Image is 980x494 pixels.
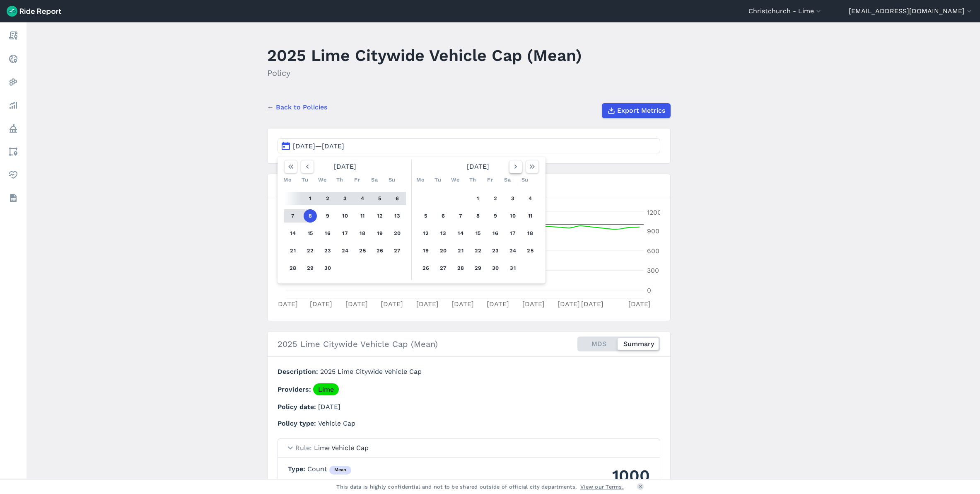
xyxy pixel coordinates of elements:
[314,444,369,452] span: Lime Vehicle Cap
[6,28,21,43] a: Report
[414,173,427,186] div: Mo
[437,244,450,257] button: 20
[647,286,651,294] tspan: 0
[329,466,351,475] div: mean
[286,262,299,275] button: 28
[281,173,294,186] div: Mo
[6,167,21,182] a: Health
[454,209,467,223] button: 7
[506,209,519,223] button: 10
[356,244,369,257] button: 25
[596,464,650,487] div: 1000
[338,192,352,205] button: 3
[581,300,603,308] tspan: [DATE]
[471,192,485,205] button: 1
[318,419,355,427] span: Vehicle Cap
[6,98,21,113] a: Analyze
[321,244,334,257] button: 23
[524,209,537,223] button: 11
[391,192,404,205] button: 6
[558,300,580,308] tspan: [DATE]
[454,262,467,275] button: 28
[304,227,317,240] button: 15
[419,244,432,257] button: 19
[373,244,386,257] button: 26
[321,262,334,275] button: 30
[524,244,537,257] button: 25
[278,138,660,153] button: [DATE]—[DATE]
[278,439,660,458] summary: RuleLime Vehicle Cap
[419,227,432,240] button: 12
[320,368,422,375] span: 2025 Lime Citywide Vehicle Cap
[524,192,537,205] button: 4
[602,103,671,118] button: Export Metrics
[278,385,313,393] span: Providers
[506,192,519,205] button: 3
[356,192,369,205] button: 4
[286,244,299,257] button: 21
[489,244,502,257] button: 23
[487,300,509,308] tspan: [DATE]
[321,227,334,240] button: 16
[431,173,444,186] div: Tu
[338,244,352,257] button: 24
[345,300,368,308] tspan: [DATE]
[373,192,386,205] button: 5
[437,209,450,223] button: 6
[275,300,298,308] tspan: [DATE]
[295,444,314,452] span: Rule
[437,227,450,240] button: 13
[6,51,21,66] a: Realtime
[414,160,542,173] div: [DATE]
[437,262,450,275] button: 27
[304,192,317,205] button: 1
[628,300,651,308] tspan: [DATE]
[849,6,973,16] button: [EMAIL_ADDRESS][DOMAIN_NAME]
[501,173,514,186] div: Sa
[6,121,21,136] a: Policy
[278,419,318,427] span: Policy type
[304,244,317,257] button: 22
[6,144,21,159] a: Areas
[278,338,438,350] h2: 2025 Lime Citywide Vehicle Cap (Mean)
[286,209,299,223] button: 7
[748,6,823,16] button: Christchurch - Lime
[7,6,61,17] img: Ride Report
[268,174,670,197] h3: Compliance for 2025 Lime Citywide Vehicle Cap (Mean)
[391,209,404,223] button: 13
[647,266,659,274] tspan: 300
[307,465,351,473] span: Count
[281,160,409,173] div: [DATE]
[489,192,502,205] button: 2
[350,173,364,186] div: Fr
[356,227,369,240] button: 18
[647,227,659,235] tspan: 900
[373,227,386,240] button: 19
[286,227,299,240] button: 14
[373,209,386,223] button: 12
[506,227,519,240] button: 17
[304,209,317,223] button: 8
[385,173,398,186] div: Su
[471,209,485,223] button: 8
[524,227,537,240] button: 18
[316,173,329,186] div: We
[267,44,582,67] h1: 2025 Lime Citywide Vehicle Cap (Mean)
[278,368,320,375] span: Description
[333,173,346,186] div: Th
[304,262,317,275] button: 29
[278,403,318,411] span: Policy date
[368,173,381,186] div: Sa
[6,191,21,206] a: Datasets
[321,192,334,205] button: 2
[471,227,485,240] button: 15
[318,403,340,411] span: [DATE]
[471,244,485,257] button: 22
[522,300,545,308] tspan: [DATE]
[483,173,497,186] div: Fr
[454,244,467,257] button: 21
[518,173,531,186] div: Su
[267,67,582,79] h2: Policy
[381,300,403,308] tspan: [DATE]
[454,227,467,240] button: 14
